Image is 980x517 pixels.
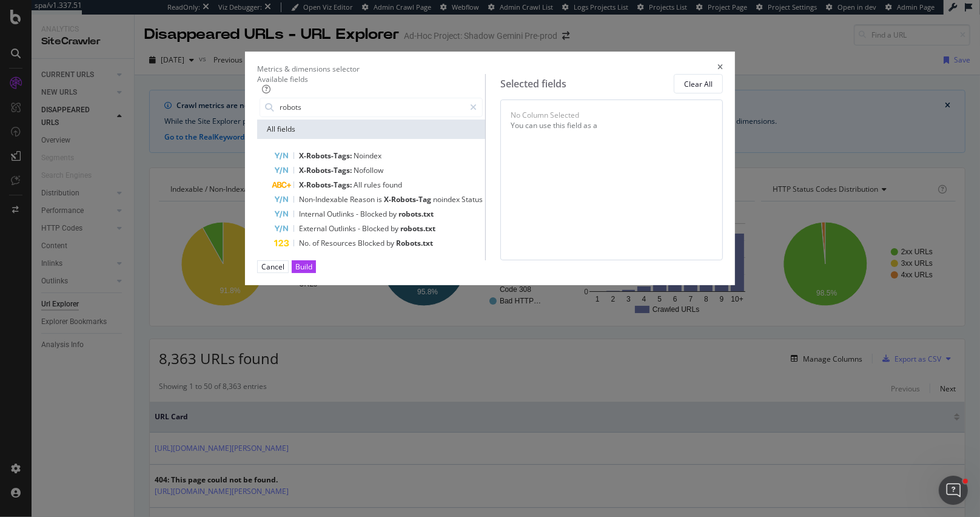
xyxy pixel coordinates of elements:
[391,223,400,234] span: by
[358,238,386,248] span: Blocked
[684,79,713,89] div: Clear All
[350,194,377,204] span: Reason
[396,238,433,248] span: Robots.txt
[299,150,354,161] span: X-Robots-Tags:
[360,209,389,219] span: Blocked
[299,209,327,219] span: Internal
[500,77,566,91] div: Selected fields
[717,64,723,74] div: times
[511,110,579,120] div: No Column Selected
[295,262,312,272] div: Build
[299,165,354,175] span: X-Robots-Tags:
[354,165,383,175] span: Nofollow
[386,238,396,248] span: by
[312,238,321,248] span: of
[245,52,735,285] div: modal
[364,180,383,190] span: rules
[511,120,713,130] div: You can use this field as a
[257,64,360,74] div: Metrics & dimensions selector
[299,180,354,190] span: X-Robots-Tags:
[261,262,284,272] div: Cancel
[299,194,350,204] span: Non-Indexable
[354,180,364,190] span: All
[398,209,434,219] span: robots.txt
[354,150,381,161] span: Noindex
[377,194,384,204] span: is
[461,194,483,204] span: Status
[278,98,465,117] input: Search by field name
[292,260,316,273] button: Build
[384,194,433,204] span: X-Robots-Tag
[400,223,435,234] span: robots.txt
[939,476,968,505] iframe: Intercom live chat
[358,223,362,234] span: -
[299,223,329,234] span: External
[362,223,391,234] span: Blocked
[257,120,485,139] div: All fields
[674,74,723,93] button: Clear All
[329,223,358,234] span: Outlinks
[321,238,358,248] span: Resources
[299,238,312,248] span: No.
[433,194,461,204] span: noindex
[327,209,356,219] span: Outlinks
[257,74,485,84] div: Available fields
[389,209,398,219] span: by
[257,260,289,273] button: Cancel
[356,209,360,219] span: -
[383,180,402,190] span: found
